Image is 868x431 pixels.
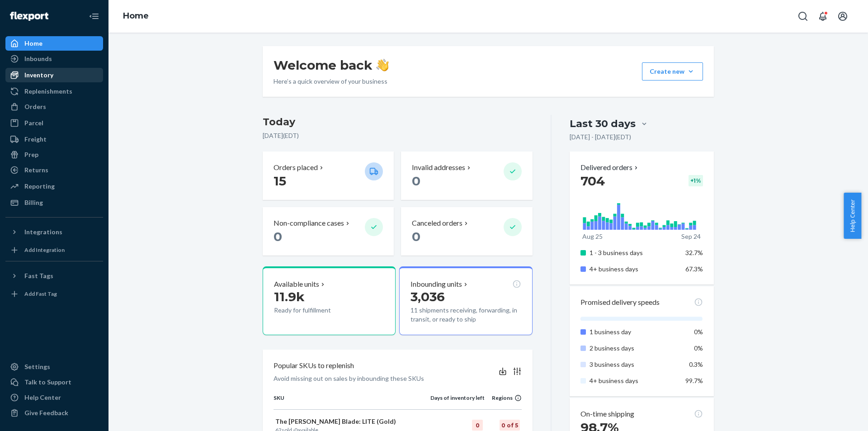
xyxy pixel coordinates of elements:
p: Ready for fulfillment [274,306,358,315]
button: Open account menu [834,7,852,25]
button: Close Navigation [85,7,103,25]
span: 0% [694,344,703,352]
span: 11.9k [274,289,305,304]
a: Prep [5,147,103,162]
div: Regions [485,394,522,402]
span: 15 [274,173,286,189]
div: Freight [24,135,47,144]
ol: breadcrumbs [116,3,156,29]
button: Delivered orders [580,162,640,173]
div: Inventory [24,71,53,80]
div: Orders [24,102,46,111]
span: 704 [580,173,605,189]
div: Home [24,39,42,48]
div: 0 of 5 [500,420,520,431]
p: 1 business day [590,327,679,336]
span: 99.7% [685,377,703,384]
div: Billing [24,198,43,207]
p: Avoid missing out on sales by inbounding these SKUs [274,374,424,383]
button: Canceled orders 0 [401,207,532,256]
p: Available units [274,279,319,289]
p: 3 business days [590,360,679,369]
a: Inventory [5,68,103,82]
div: Prep [24,150,38,159]
div: Integrations [24,227,62,237]
div: Add Integration [24,246,65,254]
div: Settings [24,362,50,371]
h1: Welcome back [274,57,389,73]
p: Sep 24 [681,232,701,241]
p: 4+ business days [590,265,679,274]
div: Inbounds [24,54,52,63]
button: Inbounding units3,03611 shipments receiving, forwarding, in transit, or ready to ship [399,266,532,335]
p: Popular SKUs to replenish [274,360,354,371]
a: Home [123,11,149,21]
p: Canceled orders [412,218,462,228]
a: Orders [5,99,103,114]
div: + 1 % [689,175,703,186]
p: Non-compliance cases [274,218,344,228]
span: 0% [694,328,703,336]
p: Inbounding units [410,279,462,289]
span: 32.7% [685,249,703,256]
span: 0 [412,173,420,189]
p: Promised delivery speeds [580,297,660,308]
a: Add Integration [5,243,103,257]
a: Replenishments [5,84,103,99]
a: Reporting [5,179,103,194]
button: Integrations [5,225,103,239]
a: Inbounds [5,52,103,66]
a: Billing [5,195,103,210]
div: Add Fast Tag [24,290,57,298]
button: Fast Tags [5,269,103,283]
p: 11 shipments receiving, forwarding, in transit, or ready to ship [410,306,521,324]
a: Parcel [5,116,103,130]
th: SKU [274,394,430,409]
p: 1 - 3 business days [590,248,679,257]
div: Returns [24,166,48,175]
p: The [PERSON_NAME] Blade: LITE (Gold) [275,417,429,426]
p: Here’s a quick overview of your business [274,77,389,86]
span: 0 [412,229,420,244]
button: Open Search Box [794,7,812,25]
button: Non-compliance cases 0 [263,207,394,256]
button: Help Center [844,193,861,239]
div: Fast Tags [24,271,53,280]
a: Returns [5,163,103,177]
div: Last 30 days [570,117,636,131]
div: Give Feedback [24,408,68,417]
button: Available units11.9kReady for fulfillment [263,266,396,335]
img: hand-wave emoji [376,59,389,71]
div: Reporting [24,182,55,191]
img: Flexport logo [10,12,48,21]
button: Invalid addresses 0 [401,152,532,200]
p: 4+ business days [590,376,679,385]
p: Orders placed [274,162,318,173]
p: Invalid addresses [412,162,465,173]
div: Help Center [24,393,61,402]
button: Open notifications [814,7,832,25]
button: Orders placed 15 [263,152,394,200]
p: 2 business days [590,344,679,353]
div: Talk to Support [24,378,71,387]
button: Create new [642,62,703,81]
div: Parcel [24,118,43,128]
th: Days of inventory left [430,394,485,409]
span: 0.3% [689,360,703,368]
p: [DATE] ( EDT ) [263,131,533,140]
span: 0 [274,229,282,244]
a: Help Center [5,390,103,405]
div: Replenishments [24,87,72,96]
a: Add Fast Tag [5,287,103,301]
a: Home [5,36,103,51]
button: Give Feedback [5,406,103,420]
span: 67.3% [685,265,703,273]
a: Freight [5,132,103,147]
p: On-time shipping [580,409,634,419]
p: [DATE] - [DATE] ( EDT ) [570,133,631,142]
h3: Today [263,115,533,129]
button: Talk to Support [5,375,103,389]
div: 0 [472,420,483,431]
